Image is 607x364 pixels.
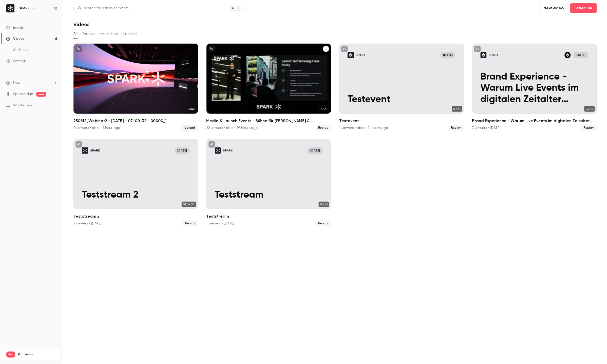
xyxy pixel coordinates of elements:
[73,213,198,219] h2: Teststream 2
[215,189,323,201] p: Teststream
[208,141,215,148] button: unpublished
[182,220,198,226] span: Replay
[570,3,597,13] button: Schedule
[75,141,82,148] button: unpublished
[472,125,501,130] div: 7 viewers • [DATE]
[208,46,215,52] button: unpublished
[182,125,198,131] span: Upload
[13,103,32,108] span: What's new
[123,29,137,37] button: Uploads
[99,29,119,37] button: Recordings
[474,46,481,52] button: unpublished
[581,125,597,131] span: Replay
[6,59,26,64] div: Settings
[339,125,388,130] div: 1 viewers • about 21 hours ago
[206,44,331,131] li: Media & Launch Events - Bühne für Marken & Botschaften inszenieren
[175,147,190,154] span: [DATE]
[82,29,95,37] button: Replays
[6,4,14,12] img: SPARK
[315,220,331,226] span: Replay
[339,44,464,131] li: Testevent
[441,52,456,58] span: [DATE]
[319,106,329,112] span: 10:25
[6,25,24,30] div: Events
[215,147,221,154] img: Teststream
[182,202,196,207] span: 01:07:04
[448,125,464,131] span: Replay
[206,44,331,131] a: 10:25Media & Launch Events - Bühne für [PERSON_NAME] & Botschaften inszenieren22 viewers • about ...
[82,147,88,154] img: Teststream 2
[18,353,57,357] span: Plan usage
[315,125,331,131] span: Replay
[348,52,354,58] img: Testevent
[565,52,571,58] img: Inan Dogan
[36,92,46,97] span: new
[206,139,331,226] a: TeststreamSPARK[DATE]Teststream06:33Teststream1 viewers • [DATE]Replay
[481,71,589,105] p: Brand Experience - Warum Live Events im digitalen Zeitalter unverzichtbar sind!
[6,352,15,358] span: Pro
[90,148,100,153] p: SPARK
[186,106,196,112] span: 14:02
[472,44,597,131] a: Brand Experience - Warum Live Events im digitalen Zeitalter unverzichtbar sind! SPARKInan Dogan[D...
[73,139,198,226] a: Teststream 2SPARK[DATE]Teststream 201:07:04Teststream 21 viewers • [DATE]Replay
[73,118,198,124] h2: 250812_Webinar2 - [DATE] - 07-00-32 - 00000_1
[73,3,597,361] section: Videos
[206,118,331,124] h2: Media & Launch Events - Bühne für [PERSON_NAME] & Botschaften inszenieren
[6,80,57,85] li: help-dropdown-opener
[539,3,568,13] button: New video
[452,106,462,112] span: 07:22
[341,46,348,52] button: unpublished
[73,29,78,37] button: All
[489,53,498,57] p: SPARK
[573,52,588,58] span: [DATE]
[6,47,29,52] div: Audience
[308,147,323,154] span: [DATE]
[73,44,198,131] li: 250812_Webinar2 - 26 August 2025 - 07-00-32 - 00000_1
[348,94,456,105] p: Testevent
[206,221,234,226] div: 1 viewers • [DATE]
[206,213,331,219] h2: Teststream
[206,139,331,226] li: Teststream
[356,53,366,57] p: SPARK
[82,189,190,201] p: Teststream 2
[73,125,120,130] div: 0 viewers • about 1 hour ago
[319,202,329,207] span: 06:33
[73,44,597,226] ul: Videos
[13,91,33,97] a: SpeakerHub
[206,125,258,130] div: 22 viewers • about 19 hours ago
[73,44,198,131] a: 14:02250812_Webinar2 - [DATE] - 07-00-32 - 00000_10 viewers • about 1 hour agoUpload
[472,44,597,131] li: Brand Experience - Warum Live Events im digitalen Zeitalter unverzichtbar sind!
[584,106,595,112] span: 23:44
[19,6,30,11] h6: SPARK
[472,118,597,124] h2: Brand Experience - Warum Live Events im digitalen Zeitalter unverzichtbar sind!
[75,46,82,52] button: unpublished
[78,6,128,11] div: Search for videos or events
[73,221,101,226] div: 1 viewers • [DATE]
[223,148,233,153] p: SPARK
[6,36,24,41] div: Videos
[13,80,21,85] span: Help
[339,118,464,124] h2: Testevent
[339,44,464,131] a: TesteventSPARK[DATE]Testevent07:22Testevent1 viewers • about 21 hours agoReplay
[73,21,89,27] h1: Videos
[481,52,487,58] img: Brand Experience - Warum Live Events im digitalen Zeitalter unverzichtbar sind!
[73,139,198,226] li: Teststream 2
